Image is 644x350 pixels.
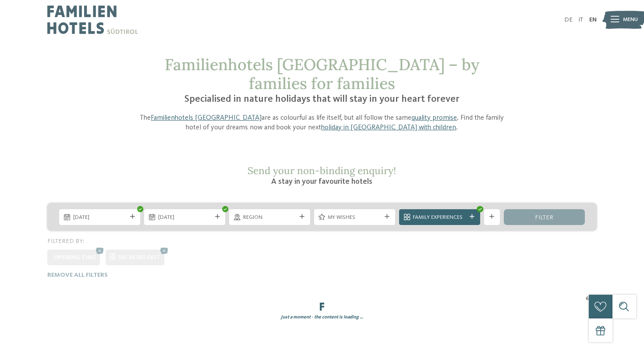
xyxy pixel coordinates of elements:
span: Family Experiences [413,214,466,221]
span: My wishes [328,214,381,221]
a: IT [578,17,583,23]
div: Just a moment - the content is loading … [42,314,603,321]
a: Familienhotels [GEOGRAPHIC_DATA] [151,114,262,121]
span: 6 [586,295,589,303]
span: Familienhotels [GEOGRAPHIC_DATA] – by families for families [165,54,479,93]
span: Specialised in nature holidays that will stay in your heart forever [184,94,460,104]
p: The are as colourful as life itself, but all follow the same . Find the family hotel of your drea... [134,113,510,133]
span: [DATE] [73,214,127,221]
a: holiday in [GEOGRAPHIC_DATA] with children [321,124,456,131]
a: quality promise [411,114,457,121]
span: Region [243,214,297,221]
a: DE [564,17,573,23]
span: Send your non-binding enquiry! [248,164,396,177]
a: EN [589,17,597,23]
span: A stay in your favourite hotels [271,178,372,186]
span: [DATE] [158,214,212,221]
span: Menu [623,16,638,24]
